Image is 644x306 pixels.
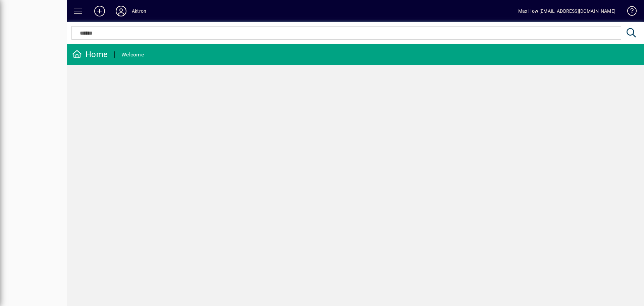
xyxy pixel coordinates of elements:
[89,5,110,17] button: Add
[121,49,144,60] div: Welcome
[132,6,146,16] div: Aktron
[622,1,636,23] a: Knowledge Base
[110,5,132,17] button: Profile
[72,49,108,60] div: Home
[518,6,615,16] div: Max How [EMAIL_ADDRESS][DOMAIN_NAME]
